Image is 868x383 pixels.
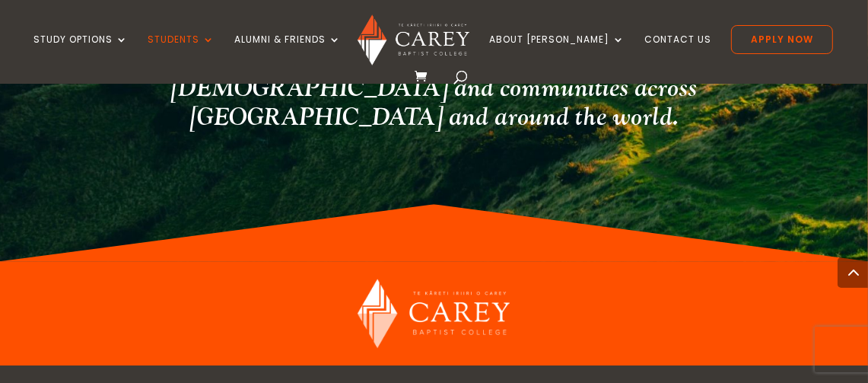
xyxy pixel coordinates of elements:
a: Contact Us [644,34,711,70]
a: Study Options [33,34,128,70]
a: Apply Now [731,25,833,54]
a: Alumni & Friends [234,34,341,70]
a: About [PERSON_NAME] [489,34,625,70]
img: Carey Baptist College [358,14,469,65]
a: Students [148,34,215,70]
a: Carey Baptist College [358,335,510,353]
img: Carey Baptist College [358,279,510,348]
